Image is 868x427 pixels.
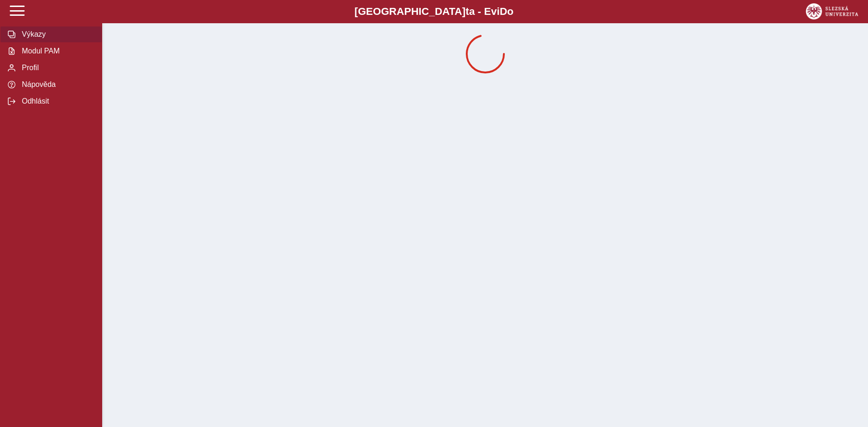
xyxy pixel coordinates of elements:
span: Odhlásit [19,97,94,105]
span: Profil [19,64,94,72]
span: o [507,6,514,17]
span: t [465,6,469,17]
span: Nápověda [19,80,94,89]
span: D [500,6,507,17]
b: [GEOGRAPHIC_DATA] a - Evi [28,6,840,18]
span: Modul PAM [19,47,94,55]
img: logo_web_su.png [806,3,858,20]
span: Výkazy [19,30,94,39]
